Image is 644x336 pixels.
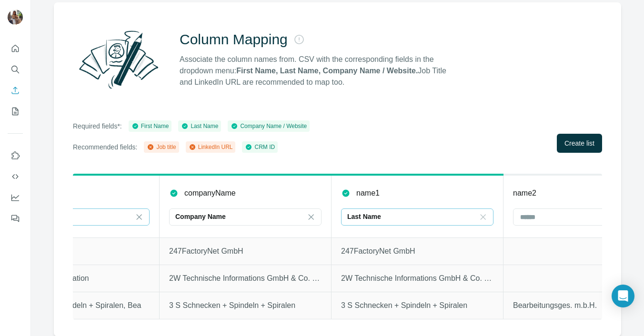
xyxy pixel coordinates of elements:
[341,273,493,284] p: 2W Technische Informations GmbH & Co. KG
[341,300,493,311] p: 3 S Schnecken + Spindeln + Spiralen
[181,122,218,130] div: Last Name
[131,122,169,130] div: First Name
[169,246,322,257] p: 247FactoryNet GmbH
[245,143,275,151] div: CRM ID
[73,121,122,131] p: Required fields*:
[8,168,23,185] button: Use Surfe API
[8,40,23,57] button: Quick start
[147,143,176,151] div: Job title
[612,285,634,307] div: Open Intercom Messenger
[73,25,164,94] img: Surfe Illustration - Column Mapping
[73,142,137,152] p: Recommended fields:
[347,212,381,221] p: Last Name
[8,10,23,25] img: Avatar
[8,61,23,78] button: Search
[180,31,288,48] h2: Column Mapping
[356,188,380,199] p: name1
[184,188,236,199] p: companyName
[8,189,23,206] button: Dashboard
[564,138,594,148] span: Create list
[189,143,233,151] div: LinkedIn URL
[513,188,536,199] p: name2
[341,246,493,257] p: 247FactoryNet GmbH
[180,54,455,88] p: Associate the column names from. CSV with the corresponding fields in the dropdown menu: Job Titl...
[8,147,23,164] button: Use Surfe on LinkedIn
[8,103,23,120] button: My lists
[236,67,418,75] strong: First Name, Last Name, Company Name / Website.
[169,273,322,284] p: 2W Technische Informations GmbH & Co. KG
[557,134,602,153] button: Create list
[175,212,226,221] p: Company Name
[169,300,322,311] p: 3 S Schnecken + Spindeln + Spiralen
[8,210,23,227] button: Feedback
[8,82,23,99] button: Enrich CSV
[231,122,307,130] div: Company Name / Website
